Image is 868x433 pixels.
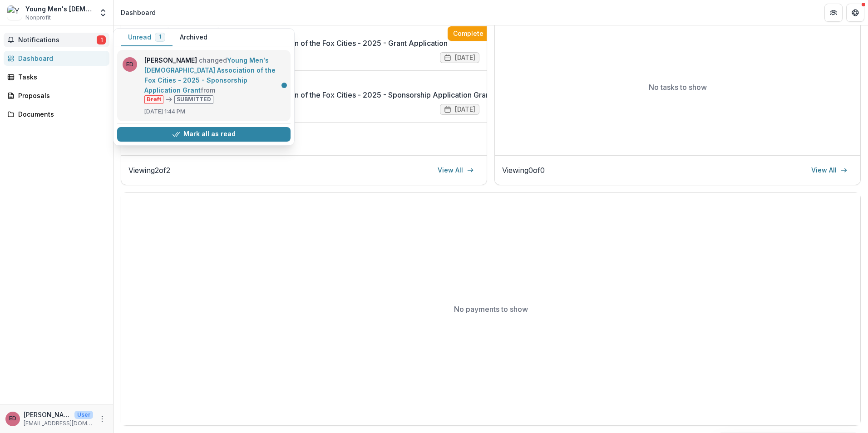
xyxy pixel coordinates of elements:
[25,4,93,14] div: Young Men's [DEMOGRAPHIC_DATA] Association of the Fox Cities
[18,36,97,44] span: Notifications
[846,4,864,22] button: Get Help
[24,410,71,419] p: [PERSON_NAME]
[7,5,22,20] img: Young Men's Christian Association of the Fox Cities
[18,54,102,63] div: Dashboard
[824,4,843,22] button: Partners
[4,33,109,47] button: Notifications1
[432,163,479,177] a: View All
[18,72,102,82] div: Tasks
[806,163,853,177] a: View All
[128,89,492,100] a: Young Men's [DEMOGRAPHIC_DATA] Association of the Fox Cities - 2025 - Sponsorship Application Grant
[117,6,159,19] nav: breadcrumb
[97,413,108,424] button: More
[18,91,102,100] div: Proposals
[128,38,448,49] a: Young Men's [DEMOGRAPHIC_DATA] Association of the Fox Cities - 2025 - Grant Application
[144,55,285,104] p: changed from
[24,419,93,428] p: [EMAIL_ADDRESS][DOMAIN_NAME]
[4,51,109,66] a: Dashboard
[4,69,109,84] a: Tasks
[121,193,860,425] div: No payments to show
[128,165,170,176] p: Viewing 2 of 2
[121,8,156,17] div: Dashboard
[25,14,51,22] span: Nonprofit
[448,26,500,41] a: Complete
[4,107,109,122] a: Documents
[97,35,106,44] span: 1
[173,29,215,46] button: Archived
[159,34,161,40] span: 1
[649,82,707,93] p: No tasks to show
[117,127,291,142] button: Mark all as read
[144,56,276,94] a: Young Men's [DEMOGRAPHIC_DATA] Association of the Fox Cities - 2025 - Sponsorship Application Grant
[97,4,109,22] button: Open entity switcher
[74,411,93,419] p: User
[9,416,16,422] div: Ellie Dietrich
[18,109,102,119] div: Documents
[121,29,173,46] button: Unread
[4,88,109,103] a: Proposals
[502,165,545,176] p: Viewing 0 of 0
